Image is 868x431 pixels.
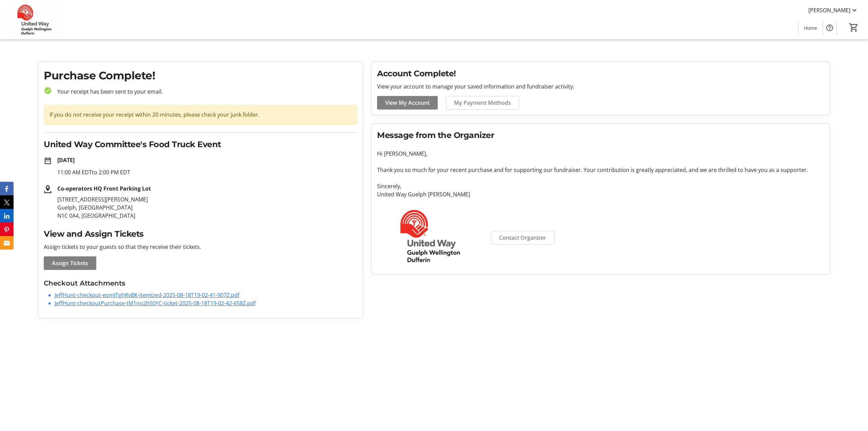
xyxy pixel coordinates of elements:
button: [PERSON_NAME] [803,5,864,16]
img: United Way Guelph Wellington Dufferin logo [377,207,483,266]
h2: United Way Committee's Food Truck Event [44,138,357,151]
p: United Way Guelph [PERSON_NAME] [377,190,824,198]
strong: Co-operators HQ Front Parking Lot [57,185,151,192]
p: Your receipt has been sent to your email. [52,87,357,96]
a: Contact Organizer [491,231,554,244]
p: View your account to manage your saved information and fundraiser activity. [377,82,824,91]
a: My Payment Methods [446,96,519,110]
button: Help [823,21,836,35]
a: JeffHunt-checkout-eomJTghRvBK-itemized-2025-08-18T19-02-41-907Z.pdf [55,291,239,299]
p: Hi [PERSON_NAME], [377,150,824,158]
h2: View and Assign Tickets [44,228,357,240]
a: Assign Tickets [44,256,96,270]
p: Assign tickets to your guests so that they receive their tickets. [44,243,357,251]
h2: Message from the Organizer [377,129,824,141]
a: View My Account [377,96,438,110]
button: Cart [848,21,860,34]
span: Assign Tickets [52,259,88,267]
span: Contact Organizer [499,234,546,242]
img: United Way Guelph Wellington Dufferin's Logo [4,3,64,37]
p: 11:00 AM EDT to 2:00 PM EDT [57,168,357,176]
a: Home [798,22,823,34]
p: Thank you so much for your recent purchase and for supporting our fundraiser. Your contribution i... [377,166,824,174]
h2: Account Complete! [377,67,824,80]
p: Sincerely, [377,182,824,190]
mat-icon: date_range [44,157,52,165]
div: If you do not receive your receipt within 20 minutes, please check your junk folder. [44,105,357,124]
h1: Purchase Complete! [44,67,357,84]
span: My Payment Methods [454,99,511,107]
strong: [DATE] [57,156,75,164]
span: Home [804,24,817,32]
mat-icon: check_circle [44,86,52,95]
p: [STREET_ADDRESS][PERSON_NAME] Guelph, [GEOGRAPHIC_DATA] N1C 0A4, [GEOGRAPHIC_DATA] [57,195,357,220]
span: View My Account [385,99,430,107]
h3: Checkout Attachments [44,278,357,288]
span: [PERSON_NAME] [808,6,850,14]
a: JeffHunt-checkoutPurchase-tM1no2h50YC-ticket-2025-08-18T19-02-42-658Z.pdf [55,299,256,307]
